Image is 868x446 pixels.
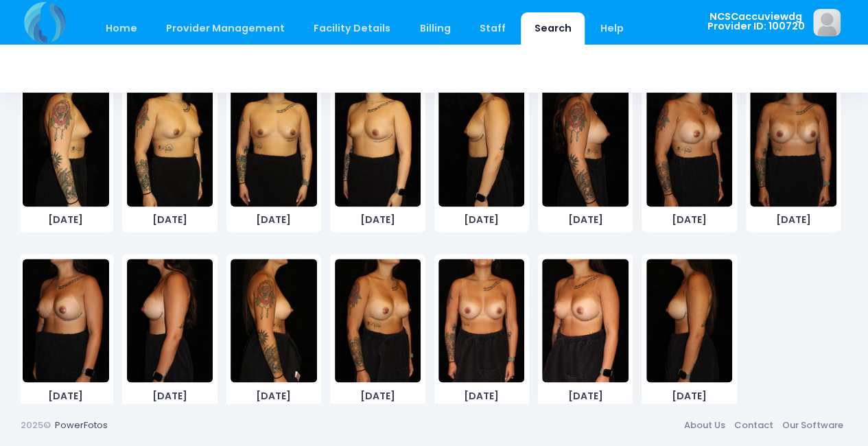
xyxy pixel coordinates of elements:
[335,259,421,382] img: image
[231,213,316,227] span: [DATE]
[813,9,841,36] img: image
[127,389,213,403] span: [DATE]
[646,213,732,227] span: [DATE]
[777,412,847,437] a: Our Software
[127,213,213,227] span: [DATE]
[231,389,316,403] span: [DATE]
[231,259,316,382] img: image
[301,12,404,45] a: Facility Details
[646,389,732,403] span: [DATE]
[438,83,524,207] img: image
[438,389,524,403] span: [DATE]
[750,83,836,207] img: image
[335,83,421,207] img: image
[542,389,628,403] span: [DATE]
[335,213,421,227] span: [DATE]
[335,389,421,403] span: [DATE]
[92,12,150,45] a: Home
[406,12,464,45] a: Billing
[542,213,628,227] span: [DATE]
[231,83,316,207] img: image
[587,12,637,45] a: Help
[729,412,777,437] a: Contact
[23,389,108,403] span: [DATE]
[152,12,298,45] a: Provider Management
[55,419,108,432] a: PowerFotos
[127,83,213,207] img: image
[438,213,524,227] span: [DATE]
[21,419,51,432] span: 2025©
[23,213,108,227] span: [DATE]
[521,12,585,45] a: Search
[466,12,519,45] a: Staff
[23,83,108,207] img: image
[750,213,836,227] span: [DATE]
[542,259,628,382] img: image
[679,412,729,437] a: About Us
[646,83,732,207] img: image
[127,259,213,382] img: image
[438,259,524,382] img: image
[646,259,732,382] img: image
[707,12,804,32] span: NCSCaccuviewdg Provider ID: 100720
[542,83,628,207] img: image
[23,259,108,382] img: image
